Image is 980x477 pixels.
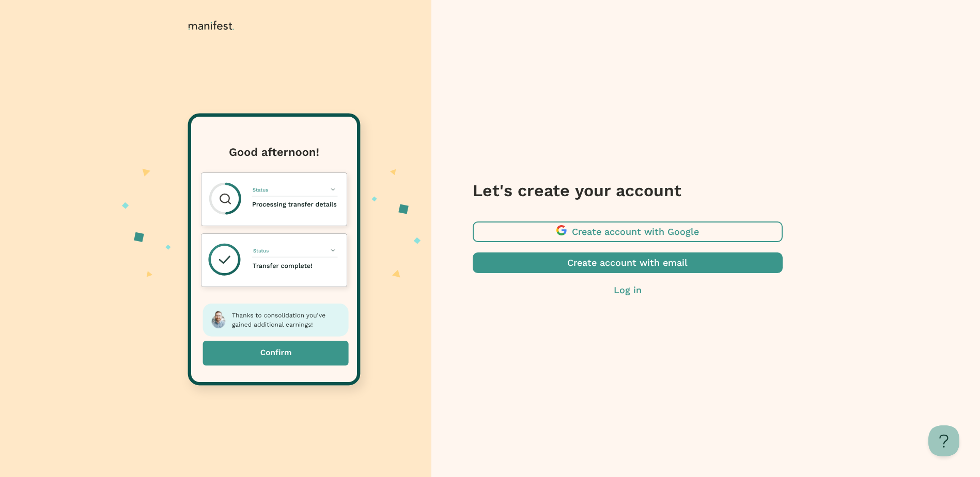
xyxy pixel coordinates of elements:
[473,283,783,297] button: Log in
[473,180,783,201] h3: Let's create your account
[122,108,421,401] img: auth
[473,252,783,273] button: Create account with email
[928,425,959,456] iframe: Toggle Customer Support
[473,221,783,242] button: Create account with Google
